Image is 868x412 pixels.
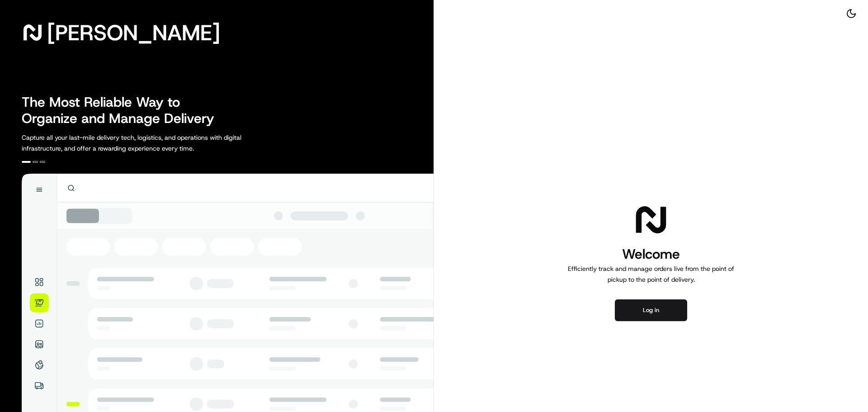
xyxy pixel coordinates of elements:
[22,94,224,127] h2: The Most Reliable Way to Organize and Manage Delivery
[22,132,282,154] p: Capture all your last-mile delivery tech, logistics, and operations with digital infrastructure, ...
[564,245,738,263] h1: Welcome
[564,263,738,285] p: Efficiently track and manage orders live from the point of pickup to the point of delivery.
[47,24,220,42] span: [PERSON_NAME]
[615,299,687,321] button: Log in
